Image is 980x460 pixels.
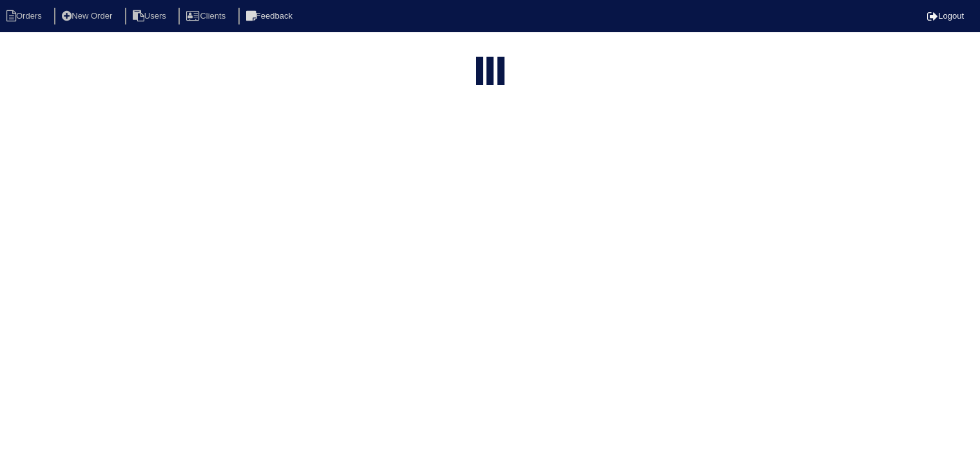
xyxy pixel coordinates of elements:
[178,11,236,21] a: Clients
[927,11,964,21] a: Logout
[125,8,177,25] li: Users
[54,11,122,21] a: New Order
[54,8,122,25] li: New Order
[238,8,303,25] li: Feedback
[178,8,236,25] li: Clients
[486,57,494,92] div: loading...
[125,11,177,21] a: Users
